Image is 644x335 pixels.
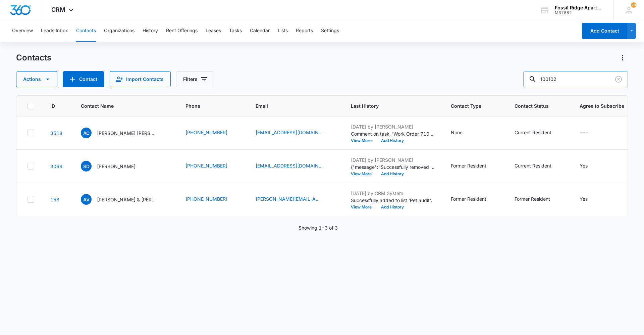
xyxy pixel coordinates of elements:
[16,71,57,87] button: Actions
[50,130,62,136] a: Navigate to contact details page for Austin Cecil Akacia Aguilar
[16,53,51,63] h1: Contacts
[515,162,551,169] div: Current Resident
[613,74,624,85] button: Clear
[185,162,239,170] div: Phone - (701) 969-2257 - Select to Edit Field
[351,156,435,163] p: [DATE] by [PERSON_NAME]
[256,162,323,169] a: [EMAIL_ADDRESS][DOMAIN_NAME]
[278,20,288,42] button: Lists
[351,172,376,176] button: View More
[515,102,554,109] span: Contact Status
[296,20,313,42] button: Reports
[206,20,221,42] button: Leases
[580,162,588,169] div: Yes
[351,163,435,171] p: {"message":"Successfully removed from list 'Agreed to Subscribe - Additional Email Address'.","li...
[376,172,409,176] button: Add History
[351,102,425,109] span: Last History
[185,195,227,202] a: [PHONE_NUMBER]
[523,71,628,87] input: Search Contacts
[229,20,242,42] button: Tasks
[580,195,588,202] div: Yes
[185,129,239,137] div: Phone - (970) 420-8124 - Select to Edit Field
[631,2,636,8] span: 70
[376,205,409,209] button: Add History
[50,197,59,202] a: Navigate to contact details page for Adriana Velasco & Wesley Beck
[321,20,339,42] button: Settings
[256,129,335,137] div: Email - atc11304@gmail.com - Select to Edit Field
[143,20,158,42] button: History
[515,129,563,137] div: Contact Status - Current Resident - Select to Edit Field
[351,190,435,197] p: [DATE] by CRM System
[376,139,409,143] button: Add History
[256,102,325,109] span: Email
[185,162,227,169] a: [PHONE_NUMBER]
[451,129,463,136] div: None
[515,195,550,202] div: Former Resident
[580,195,600,203] div: Agree to Subscribe - Yes - Select to Edit Field
[580,129,601,137] div: Agree to Subscribe - - Select to Edit Field
[81,102,160,109] span: Contact Name
[351,197,435,204] p: Successfully added to list 'Pet audit'.
[185,195,239,203] div: Phone - (805) 701-3066 - Select to Edit Field
[299,224,338,231] p: Showing 1-3 of 3
[555,5,604,10] div: account name
[51,6,65,13] span: CRM
[515,129,551,136] div: Current Resident
[104,20,135,42] button: Organizations
[351,205,376,209] button: View More
[81,161,148,172] div: Contact Name - Sandra Davis - Select to Edit Field
[580,102,624,109] span: Agree to Subscribe
[97,196,157,203] p: [PERSON_NAME] & [PERSON_NAME]
[451,129,475,137] div: Contact Type - None - Select to Edit Field
[50,163,62,169] a: Navigate to contact details page for Sandra Davis
[515,195,562,203] div: Contact Status - Former Resident - Select to Edit Field
[580,129,589,137] div: ---
[63,71,104,87] button: Add Contact
[351,123,435,130] p: [DATE] by [PERSON_NAME]
[250,20,270,42] button: Calendar
[81,161,92,172] span: SD
[580,162,600,170] div: Agree to Subscribe - Yes - Select to Edit Field
[555,10,604,15] div: account id
[631,2,636,8] div: notifications count
[81,194,92,205] span: AV
[185,129,227,136] a: [PHONE_NUMBER]
[185,102,230,109] span: Phone
[451,162,498,170] div: Contact Type - Former Resident - Select to Edit Field
[176,71,214,87] button: Filters
[81,128,92,138] span: AC
[76,20,96,42] button: Contacts
[451,162,486,169] div: Former Resident
[50,102,55,109] span: ID
[81,194,169,205] div: Contact Name - Adriana Velasco & Wesley Beck - Select to Edit Field
[256,129,323,136] a: [EMAIL_ADDRESS][DOMAIN_NAME]
[451,195,498,203] div: Contact Type - Former Resident - Select to Edit Field
[256,195,335,203] div: Email - beck.wes21@gmail.com - Select to Edit Field
[166,20,198,42] button: Rent Offerings
[451,102,489,109] span: Contact Type
[97,130,157,137] p: [PERSON_NAME] [PERSON_NAME]
[12,20,33,42] button: Overview
[451,195,486,202] div: Former Resident
[81,128,169,138] div: Contact Name - Austin Cecil Akacia Aguilar - Select to Edit Field
[97,163,136,170] p: [PERSON_NAME]
[515,162,563,170] div: Contact Status - Current Resident - Select to Edit Field
[41,20,68,42] button: Leads Inbox
[256,162,335,170] div: Email - msriceever523@gmail.com - Select to Edit Field
[110,71,171,87] button: Import Contacts
[351,130,435,137] p: Comment on task, 'Work Order 7100-102' "seat tightened and door adjusted "
[256,195,323,202] a: [PERSON_NAME][EMAIL_ADDRESS][DOMAIN_NAME]
[351,139,376,143] button: View More
[617,52,628,63] button: Actions
[582,23,627,39] button: Add Contact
